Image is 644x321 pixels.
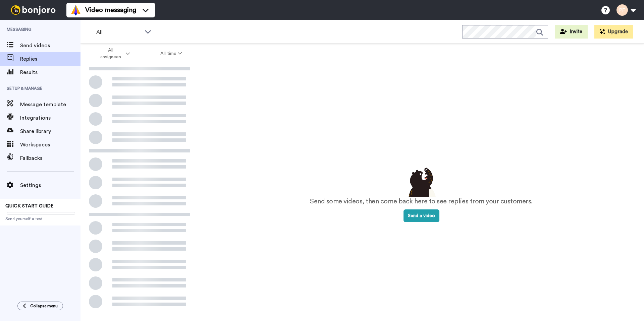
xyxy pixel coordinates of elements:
[97,47,124,60] span: All assignees
[20,127,80,135] span: Share library
[20,68,80,76] span: Results
[310,197,533,206] p: Send some videos, then come back here to see replies from your customers.
[404,209,439,222] button: Send a video
[20,101,80,109] span: Message template
[594,25,633,39] button: Upgrade
[85,5,136,15] span: Video messaging
[404,213,439,218] a: Send a video
[20,55,80,63] span: Replies
[20,141,80,149] span: Workspaces
[20,42,80,50] span: Send videos
[30,303,58,309] span: Collapse menu
[20,154,80,162] span: Fallbacks
[145,48,198,60] button: All time
[8,5,58,15] img: bj-logo-header-white.svg
[5,216,75,221] span: Send yourself a test
[17,302,63,310] button: Collapse menu
[555,25,588,39] button: Invite
[20,114,80,122] span: Integrations
[405,166,438,197] img: results-emptystates.png
[20,181,80,189] span: Settings
[82,44,145,63] button: All assignees
[5,204,54,208] span: QUICK START GUIDE
[70,5,81,15] img: vm-color.svg
[96,28,141,36] span: All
